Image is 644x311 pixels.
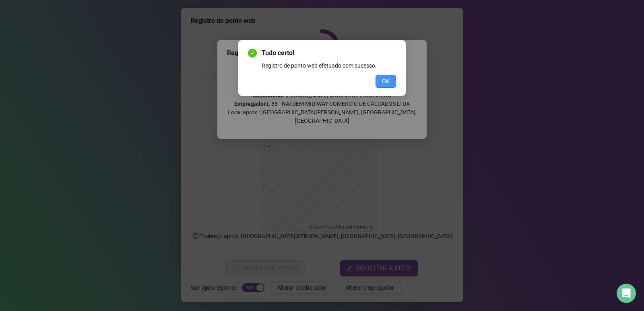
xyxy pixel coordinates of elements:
div: Registro de ponto web efetuado com sucesso. [262,61,396,70]
button: OK [376,75,396,88]
span: check-circle [248,49,257,58]
span: OK [382,77,390,86]
span: Tudo certo! [262,48,396,58]
div: Open Intercom Messenger [617,284,636,303]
